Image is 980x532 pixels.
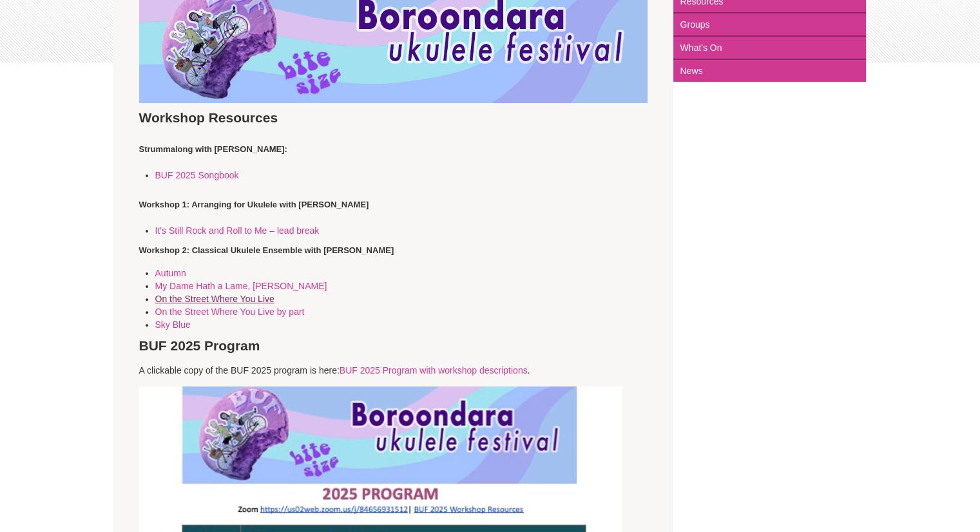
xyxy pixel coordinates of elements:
[155,319,191,330] a: Sky Blue
[673,37,866,60] a: What's On
[139,245,394,255] strong: ​Workshop 2: Classical Ukulele Ensemble with [PERSON_NAME]
[139,109,648,126] h3: Workshop Resources
[155,281,327,291] a: My Dame Hath a Lame, [PERSON_NAME]
[139,364,648,377] p: A clickable copy of the BUF 2025 program is here: .
[340,365,528,375] a: BUF 2025 Program with workshop descriptions
[139,267,648,354] h3: BUF 2025 Program
[155,268,186,278] a: Autumn
[155,294,274,304] a: On the Street Where You Live
[673,14,866,37] a: Groups
[139,144,287,154] strong: Strummalong with [PERSON_NAME]:
[155,225,320,236] a: It's Still Rock and Roll to Me – lead break
[139,200,369,209] strong: Workshop 1: Arranging for Ukulele with [PERSON_NAME]
[673,60,866,82] a: News
[155,307,305,317] a: On the Street Where You Live by part
[155,170,239,180] a: BUF 2025 Songbook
